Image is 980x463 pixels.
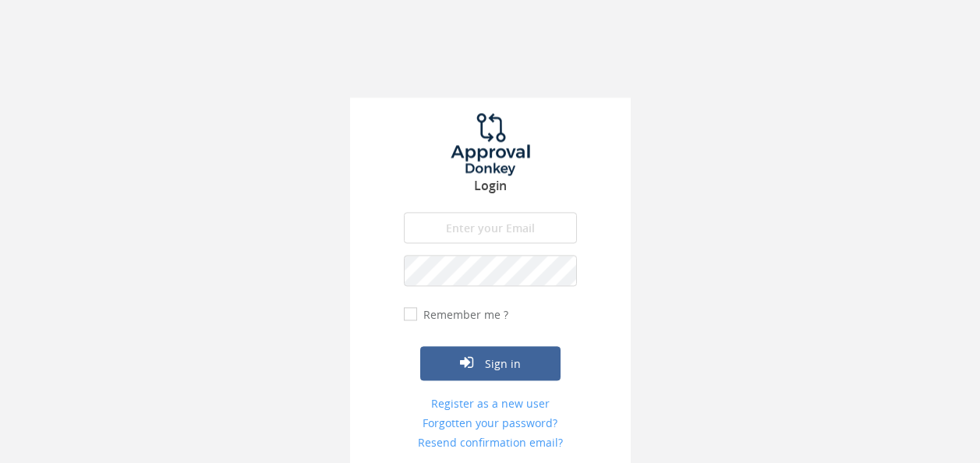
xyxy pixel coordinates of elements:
[404,213,577,244] input: Enter your Email
[432,114,549,176] img: logo.png
[419,308,508,323] label: Remember me ?
[404,436,577,451] a: Resend confirmation email?
[404,397,577,412] a: Register as a new user
[420,347,561,381] button: Sign in
[404,416,577,432] a: Forgotten your password?
[350,180,631,194] h3: Login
